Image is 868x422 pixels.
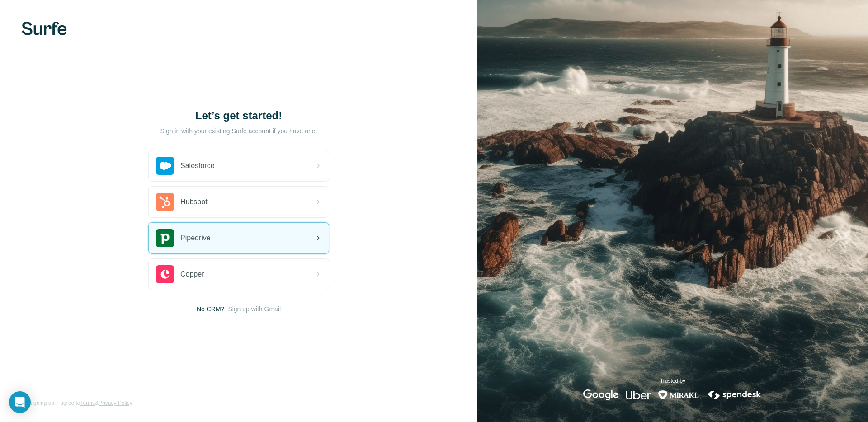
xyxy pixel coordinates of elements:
img: copper's logo [156,265,174,283]
img: mirakl's logo [658,389,699,400]
img: Surfe's logo [22,22,67,35]
span: Hubspot [180,197,208,207]
img: pipedrive's logo [156,229,174,247]
span: No CRM? [197,305,224,314]
h1: Let’s get started! [148,108,329,123]
span: By signing up, I agree to & [22,399,132,407]
img: spendesk's logo [707,389,763,400]
a: Privacy Policy [99,400,132,406]
img: salesforce's logo [156,157,174,175]
div: Open Intercom Messenger [9,391,31,413]
p: Sign in with your existing Surfe account if you have one. [160,127,317,136]
span: Salesforce [180,160,215,171]
button: Sign up with Gmail [228,305,281,314]
img: hubspot's logo [156,193,174,211]
p: Trusted by [660,377,685,385]
a: Terms [80,400,95,406]
img: uber's logo [626,389,651,400]
img: google's logo [583,389,618,400]
span: Copper [180,269,204,280]
span: Pipedrive [180,233,211,244]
